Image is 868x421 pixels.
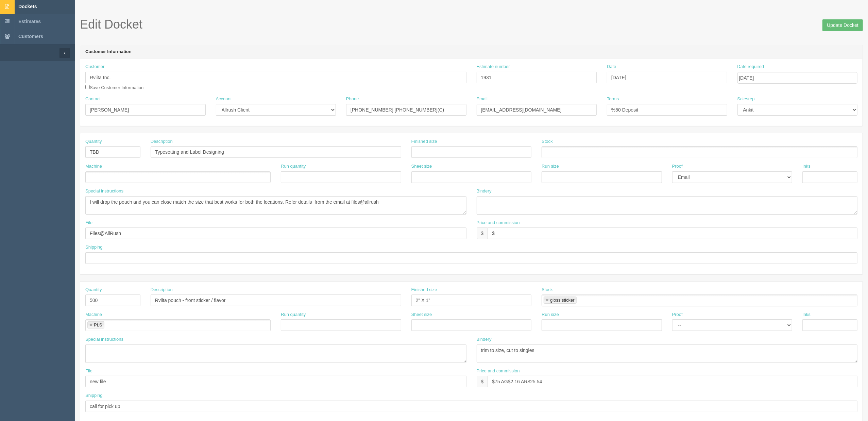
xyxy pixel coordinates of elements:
[85,64,104,70] label: Customer
[18,4,37,9] span: Dockets
[18,34,43,39] span: Customers
[542,138,553,145] label: Stock
[607,96,619,102] label: Terms
[477,188,492,195] label: Bindery
[80,45,863,59] header: Customer Information
[411,163,432,170] label: Sheet size
[477,96,488,102] label: Email
[542,287,553,293] label: Stock
[802,163,811,170] label: Inks
[216,96,232,102] label: Account
[477,64,510,70] label: Estimate number
[477,368,520,374] label: Price and commission
[822,19,863,31] input: Update Docket
[477,376,488,387] div: $
[151,287,173,293] label: Description
[85,138,102,145] label: Quantity
[346,96,359,102] label: Phone
[411,287,437,293] label: Finished size
[85,163,102,170] label: Machine
[85,196,466,215] textarea: I will drop the pouch and you can close match the size that best works for both the locations. Re...
[85,188,123,195] label: Special instructions
[80,18,863,31] h1: Edit Docket
[672,163,683,170] label: Proof
[85,72,466,83] input: Enter customer name
[85,244,103,251] label: Shipping
[607,64,616,70] label: Date
[85,96,101,102] label: Contact
[18,19,41,24] span: Estimates
[802,311,811,318] label: Inks
[737,64,764,70] label: Date required
[85,311,102,318] label: Machine
[85,287,102,293] label: Quantity
[737,96,755,102] label: Salesrep
[477,220,520,226] label: Price and commission
[281,163,306,170] label: Run quantity
[477,336,492,343] label: Bindery
[281,311,306,318] label: Run quantity
[542,163,559,170] label: Run size
[85,392,103,399] label: Shipping
[411,311,432,318] label: Sheet size
[411,138,437,145] label: Finished size
[85,336,123,343] label: Special instructions
[151,138,173,145] label: Description
[672,311,683,318] label: Proof
[542,311,559,318] label: Run size
[94,323,102,327] div: PLS
[85,220,92,226] label: File
[550,298,575,302] div: gloss sticker
[85,64,466,91] div: Save Customer Information
[477,228,488,239] div: $
[477,344,858,363] textarea: trim to size, cut to singles
[85,368,92,374] label: File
